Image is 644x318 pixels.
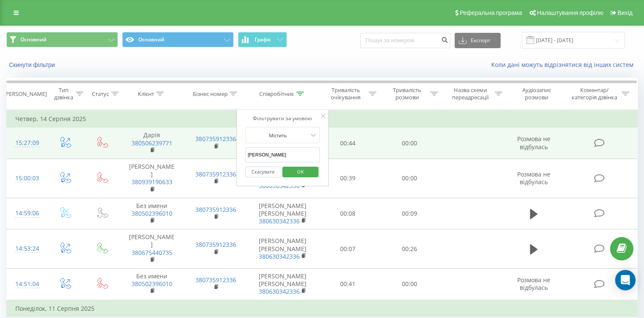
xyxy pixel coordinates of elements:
[378,198,440,229] td: 00:09
[7,300,638,317] td: Понеділок, 11 Серпня 2025
[517,276,550,292] span: Розмова не відбулась
[20,36,46,43] span: Основний
[537,9,603,16] span: Налаштування профілю
[448,87,492,101] div: Назва схеми переадресації
[138,90,154,98] div: Клієнт
[455,33,501,48] button: Експорт
[570,87,619,101] div: Коментар/категорія дзвінка
[248,198,317,229] td: [PERSON_NAME] [PERSON_NAME]
[615,270,635,290] div: Open Intercom Messenger
[15,205,37,222] div: 14:59:06
[195,276,236,284] a: 380735912336
[317,127,379,159] td: 00:44
[15,170,37,187] div: 15:00:03
[618,9,633,16] span: Вихід
[192,90,227,98] div: Бізнес номер
[317,198,379,229] td: 00:08
[248,269,317,300] td: [PERSON_NAME] [PERSON_NAME]
[259,90,294,98] div: Співробітник
[517,135,550,150] span: Розмова не відбулась
[386,87,428,101] div: Тривалість розмови
[195,170,236,178] a: 380735912336
[132,280,172,288] a: 380502396010
[245,167,281,177] button: Скасувати
[378,229,440,269] td: 00:26
[512,87,561,101] div: Аудіозапис розмови
[6,32,118,47] button: Основний
[15,240,37,257] div: 14:53:24
[259,217,300,225] a: 380630342336
[238,32,287,47] button: Графік
[132,178,172,186] a: 380939190633
[289,165,312,178] span: OK
[120,269,184,300] td: Без имени
[132,139,172,147] a: 380506239771
[120,229,184,269] td: [PERSON_NAME]
[517,170,550,186] span: Розмова не відбулась
[378,159,440,198] td: 00:00
[54,87,74,101] div: Тип дзвінка
[259,252,300,260] a: 380630342336
[195,135,236,143] a: 380735912336
[317,229,379,269] td: 00:07
[317,269,379,300] td: 00:41
[255,37,271,43] span: Графік
[4,90,47,98] div: [PERSON_NAME]
[283,167,319,177] button: OK
[15,135,37,151] div: 15:27:09
[195,240,236,249] a: 380735912336
[120,159,184,198] td: [PERSON_NAME]
[132,249,172,257] a: 380675440735
[132,209,172,217] a: 380502396010
[317,159,379,198] td: 00:39
[378,127,440,159] td: 00:00
[360,33,450,48] input: Пошук за номером
[120,198,184,229] td: Без имени
[92,90,109,98] div: Статус
[6,61,59,69] button: Скинути фільтри
[122,32,234,47] button: Основний
[248,229,317,269] td: [PERSON_NAME] [PERSON_NAME]
[245,147,320,162] input: Введіть значення
[15,276,37,292] div: 14:51:04
[245,114,320,123] div: Фільтрувати за умовою
[491,61,638,69] a: Коли дані можуть відрізнятися вiд інших систем
[7,110,638,127] td: Четвер, 14 Серпня 2025
[259,287,300,295] a: 380630342336
[460,9,522,16] span: Реферальна програма
[378,269,440,300] td: 00:00
[195,205,236,214] a: 380735912336
[325,87,367,101] div: Тривалість очікування
[120,127,184,159] td: Дарія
